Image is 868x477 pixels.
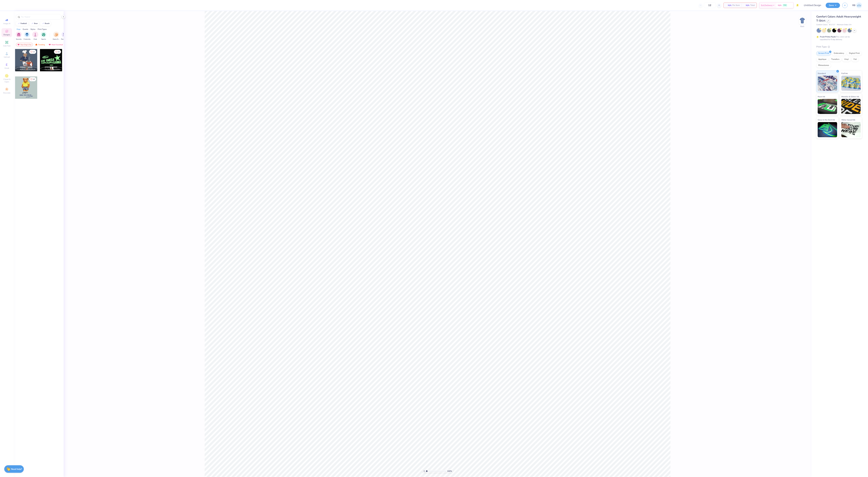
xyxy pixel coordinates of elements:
div: Digital Print [847,51,862,56]
span: RB [852,4,855,7]
span: Standard [818,72,826,75]
div: Applique [816,57,828,62]
span: Add Text [3,45,10,47]
span: Sports [41,38,46,40]
span: Water based Ink [841,118,855,121]
span: Image AI [3,22,10,25]
div: filter for Sorority [16,32,22,40]
input: – – [704,3,716,8]
span: 12 [33,51,35,53]
img: most_fav.gif [17,44,20,46]
span: Game Day [53,38,60,40]
div: filter for Sports [41,32,47,40]
button: filter button [24,32,30,40]
div: Transfers [829,57,841,62]
input: Untitled Design [801,2,823,8]
div: Print Types [38,28,47,31]
span: Sorority [16,38,22,40]
span: Upload [4,56,10,58]
div: filter for Game Day [53,32,60,40]
span: # C1717 [829,24,835,26]
span: N/A [778,4,782,7]
span: Parent's Weekend [61,38,68,40]
span: Designs [3,33,10,36]
div: Foil [852,57,859,62]
button: beach [40,21,51,26]
img: Standard [818,76,837,91]
img: Back [799,17,805,24]
span: [PERSON_NAME] [45,66,57,68]
img: Game Day Image [55,33,58,36]
img: Glow in the Dark Ink [818,122,837,137]
img: Fraternity Image [25,33,29,36]
div: Most Favorited [47,43,64,46]
strong: Need help? [11,468,22,471]
span: Chi Omega, [GEOGRAPHIC_DATA][US_STATE] [45,68,61,71]
div: beach [45,23,50,24]
span: 43 [33,79,35,80]
img: Water based Ink [841,122,861,137]
button: bear [29,21,39,26]
img: trending.gif [35,44,38,46]
strong: Fresh Prints Flash: [820,36,836,38]
button: filter button [16,32,22,40]
div: filter for Club [32,32,38,40]
img: Metallic & Glitter Ink [841,99,861,114]
div: Orgs [17,28,20,31]
span: 100 % [447,470,452,472]
button: Save [826,3,840,8]
span: Per Item [732,4,740,7]
span: Decorate [3,92,10,94]
span: N/A [725,4,731,7]
span: Minimum Order: 24 + [837,24,852,26]
div: Rhinestones [816,63,831,68]
span: Greek [5,67,9,69]
img: Sorority Image [17,33,20,36]
span: Total [750,4,755,7]
span: 42 [58,51,60,53]
span: Clipart & logos [2,78,12,83]
button: filter button [61,32,68,40]
img: trend_line.gif [31,23,33,24]
div: Embroidery [832,51,846,56]
button: Like [29,50,36,54]
span: [PERSON_NAME] [20,66,32,68]
div: football [20,23,27,24]
span: N/A [743,4,749,7]
img: Neon Ink [818,99,837,114]
div: Trending [34,43,46,46]
div: Your Org's Fav [16,43,33,46]
div: Styles [30,28,35,31]
button: filter button [32,32,38,40]
button: Like [54,50,61,54]
img: Sports Image [42,33,45,36]
img: Club Image [34,33,37,36]
a: RB [852,2,862,8]
button: football [16,21,28,26]
span: Fraternity [24,38,30,40]
div: Back [800,25,804,28]
span: Puff Ink [841,72,848,75]
div: Vinyl [842,57,851,62]
div: Screen Print [816,51,831,56]
button: filter button [53,32,60,40]
img: most_fav.gif [49,44,51,46]
span: FREE [783,4,786,6]
button: Like [29,77,36,81]
img: Rachel Burke [856,2,862,8]
div: Print Type [816,45,862,49]
span: Comfort Colors [816,24,827,26]
span: Glow in the Dark Ink [818,118,835,121]
img: trend_line.gif [17,23,20,24]
div: Events [23,28,28,31]
span: Alpha Delta Pi, [US_STATE][GEOGRAPHIC_DATA] [20,68,36,71]
div: filter for Parent's Weekend [61,32,68,40]
img: Puff Ink [841,76,861,91]
input: Try "Alpha" [21,15,59,18]
span: Metallic & Glitter Ink [841,95,859,98]
div: This color can be expedited for 5 day delivery. [820,35,857,41]
img: Parent's Weekend Image [63,33,66,36]
span: Club [34,38,37,40]
div: bear [34,23,38,24]
button: filter button [41,32,47,40]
